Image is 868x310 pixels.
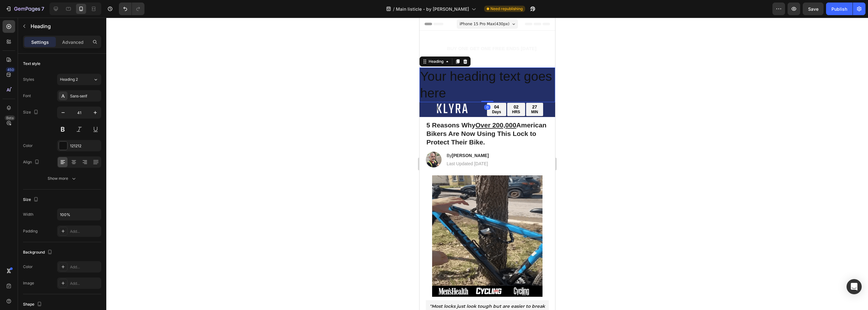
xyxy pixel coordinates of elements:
div: Styles [23,77,34,82]
button: Heading 2 [57,74,101,85]
div: Image [23,280,34,286]
div: Color [23,143,33,149]
div: Size [23,196,40,204]
p: Settings [31,39,49,45]
div: Width [23,212,33,217]
input: Auto [57,209,101,220]
div: Font [23,93,31,99]
div: Show more [48,175,77,182]
button: 7 [3,3,47,15]
span: Heading 2 [60,77,78,82]
div: Add... [70,281,100,286]
span: Need republishing [490,6,523,12]
p: Advanced [62,39,84,45]
button: Publish [826,3,853,15]
p: 7 [41,5,44,13]
div: Background [23,248,54,257]
div: Add... [70,229,100,234]
button: Show more [23,173,101,184]
div: Publish [831,6,847,12]
div: 450 [6,67,15,72]
button: Save [803,3,824,15]
strong: "Most locks just look tough but are easier to break than you think. This lock is one of the few t... [10,286,126,303]
div: Add... [70,264,100,270]
div: Text style [23,61,40,67]
div: Sans-serif [70,93,100,99]
div: Align [23,158,41,167]
div: Undo/Redo [119,3,144,15]
span: Main listicle - by [PERSON_NAME] [396,6,469,12]
div: Size [23,108,40,117]
span: Save [808,6,818,12]
div: Beta [5,115,15,120]
div: Color [23,264,33,270]
div: Padding [23,228,38,234]
iframe: Design area [419,18,555,310]
p: Heading [31,22,99,30]
div: 121212 [70,143,100,149]
div: Open Intercom Messenger [847,279,862,294]
div: Shape [23,300,43,309]
span: / [393,6,395,12]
